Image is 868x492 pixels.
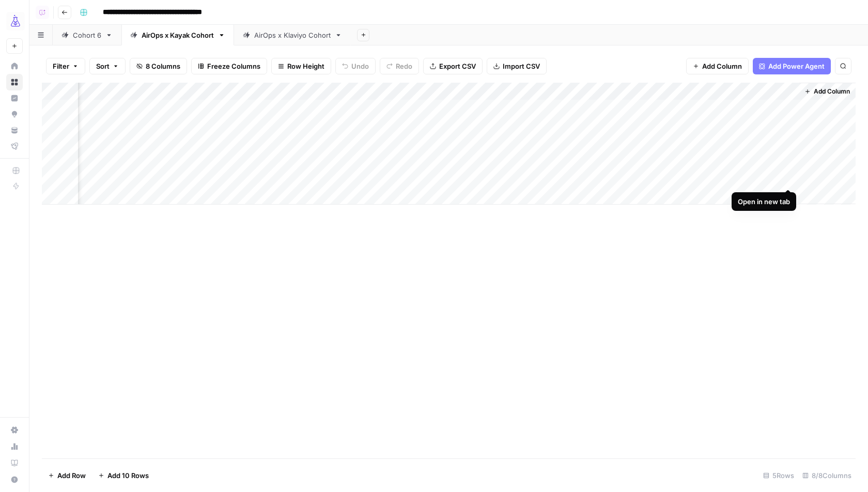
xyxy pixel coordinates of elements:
[800,85,854,98] button: Add Column
[57,470,86,481] span: Add Row
[271,58,331,74] button: Row Height
[73,30,101,40] div: Cohort 6
[6,138,23,155] a: Flightpath
[53,61,69,71] span: Filter
[6,8,23,34] button: Workspace: AirOps Growth
[814,87,850,96] span: Add Column
[487,58,547,74] button: Import CSV
[130,58,187,74] button: 8 Columns
[335,58,376,74] button: Undo
[503,61,540,71] span: Import CSV
[121,25,234,45] a: AirOps x Kayak Cohort
[798,467,856,484] div: 8/8 Columns
[146,61,180,71] span: 8 Columns
[686,58,749,74] button: Add Column
[6,122,23,139] a: Your Data
[46,58,85,74] button: Filter
[6,422,23,438] a: Settings
[234,25,351,45] a: AirOps x Klaviyo Cohort
[738,196,790,207] div: Open in new tab
[6,74,23,90] a: Browse
[6,58,23,74] a: Home
[6,455,23,471] a: Learning Hub
[92,467,155,484] button: Add 10 Rows
[107,470,149,481] span: Add 10 Rows
[702,61,742,71] span: Add Column
[89,58,126,74] button: Sort
[759,467,798,484] div: 5 Rows
[6,438,23,455] a: Usage
[6,106,23,122] a: Opportunities
[768,61,825,71] span: Add Power Agent
[6,471,23,488] button: Help + Support
[287,61,324,71] span: Row Height
[207,61,260,71] span: Freeze Columns
[753,58,831,74] button: Add Power Agent
[6,12,25,30] img: AirOps Growth Logo
[254,30,331,40] div: AirOps x Klaviyo Cohort
[6,90,23,106] a: Insights
[396,61,412,71] span: Redo
[351,61,369,71] span: Undo
[380,58,419,74] button: Redo
[191,58,267,74] button: Freeze Columns
[96,61,110,71] span: Sort
[53,25,121,45] a: Cohort 6
[42,467,92,484] button: Add Row
[423,58,483,74] button: Export CSV
[142,30,214,40] div: AirOps x Kayak Cohort
[439,61,476,71] span: Export CSV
